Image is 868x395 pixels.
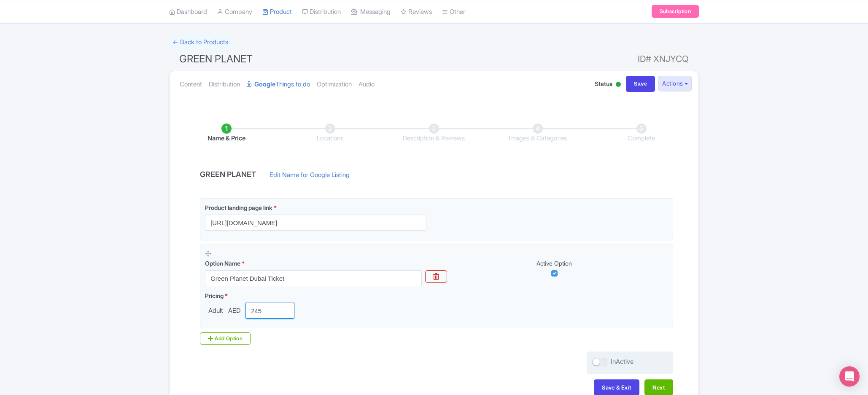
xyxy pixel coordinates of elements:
span: Adult [205,306,226,316]
li: Locations [278,124,382,143]
span: GREEN PLANET [179,53,253,65]
input: Product landing page link [205,215,426,231]
input: 0.00 [245,303,294,319]
span: Active Option [536,260,572,267]
h4: GREEN PLANET [195,170,261,179]
button: Actions [658,76,692,91]
strong: Google [254,80,275,89]
a: ← Back to Products [169,34,232,51]
div: Open Intercom Messenger [839,366,860,387]
span: Status [595,79,612,88]
li: Description & Reviews [382,124,486,143]
a: GoogleThings to do [247,71,310,98]
a: Audio [359,71,375,98]
a: Edit Name for Google Listing [261,170,358,184]
a: Content [180,71,202,98]
input: Save [626,76,655,92]
div: Active [614,78,623,91]
span: Pricing [205,292,224,299]
span: ID# XNJYCQ [638,51,689,67]
a: Subscription [652,5,699,18]
input: Option Name [205,270,422,286]
div: InActive [611,357,633,367]
li: Images & Categories [486,124,590,143]
span: Product landing page link [205,204,272,211]
span: Option Name [205,260,240,267]
a: Distribution [209,71,240,98]
li: Complete [590,124,693,143]
div: Add Option [200,332,251,345]
span: AED [226,306,242,316]
a: Optimization [317,71,352,98]
li: Name & Price [175,124,278,143]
